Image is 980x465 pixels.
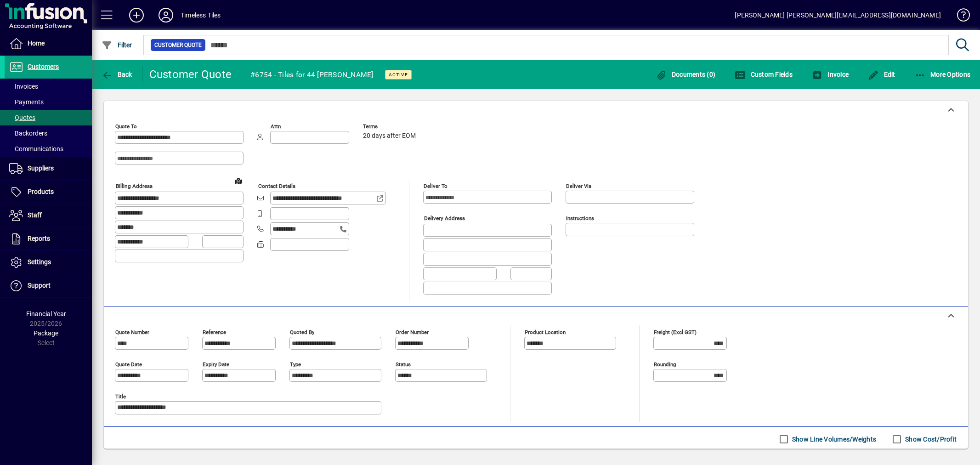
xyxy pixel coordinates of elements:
button: Add [122,7,151,23]
span: Payments [9,98,44,106]
span: Financial Year [26,310,66,318]
mat-label: Expiry date [203,361,229,367]
a: Reports [5,227,92,250]
span: Settings [28,258,51,266]
mat-label: Deliver via [566,183,591,189]
mat-label: Quote date [115,361,142,367]
button: Custom Fields [732,66,795,83]
mat-label: Attn [271,123,281,130]
mat-label: Quote number [115,329,149,335]
span: Active [389,72,408,78]
span: Custom Fields [735,71,793,78]
mat-label: Status [396,361,411,367]
span: Backorders [9,130,47,137]
div: [PERSON_NAME] [PERSON_NAME][EMAIL_ADDRESS][DOMAIN_NAME] [735,8,941,23]
div: Timeless Tiles [181,8,221,23]
a: Payments [5,94,92,110]
button: Profile [151,7,181,23]
mat-label: Quoted by [290,329,314,335]
div: Customer Quote [149,67,232,82]
label: Show Cost/Profit [903,435,957,444]
span: Suppliers [28,164,54,172]
button: Back [99,66,135,83]
span: Terms [363,124,418,130]
button: More Options [912,66,973,83]
mat-label: Freight (excl GST) [654,329,697,335]
a: Settings [5,251,92,274]
div: #6754 - Tiles for 44 [PERSON_NAME] [250,68,374,82]
mat-label: Rounding [654,361,676,367]
button: Edit [866,66,898,83]
mat-label: Order number [396,329,429,335]
span: Staff [28,211,42,219]
a: Products [5,181,92,204]
span: Support [28,282,51,289]
span: Products [28,188,54,195]
label: Show Line Volumes/Weights [790,435,876,444]
a: Staff [5,204,92,227]
mat-label: Product location [525,329,566,335]
span: Package [34,329,58,337]
app-page-header-button: Back [92,66,142,83]
button: Documents (0) [653,66,718,83]
a: Support [5,274,92,297]
span: Reports [28,235,50,242]
a: Home [5,32,92,55]
mat-label: Reference [203,329,226,335]
a: Suppliers [5,157,92,180]
button: Filter [99,37,135,53]
a: Knowledge Base [950,2,969,32]
a: Communications [5,141,92,157]
span: Documents (0) [656,71,715,78]
mat-label: Instructions [566,215,594,221]
a: Backorders [5,125,92,141]
span: Invoice [812,71,849,78]
span: More Options [915,71,971,78]
span: Invoices [9,83,38,90]
span: Edit [868,71,895,78]
span: Back [102,71,132,78]
span: Customer Quote [154,40,202,50]
a: View on map [231,173,246,188]
mat-label: Quote To [115,123,137,130]
a: Invoices [5,79,92,94]
span: Filter [102,41,132,49]
mat-label: Deliver To [424,183,448,189]
span: Customers [28,63,59,70]
span: Quotes [9,114,35,121]
span: Communications [9,145,63,153]
mat-label: Type [290,361,301,367]
span: Home [28,40,45,47]
a: Quotes [5,110,92,125]
span: 20 days after EOM [363,132,416,140]
button: Invoice [810,66,851,83]
mat-label: Title [115,393,126,399]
